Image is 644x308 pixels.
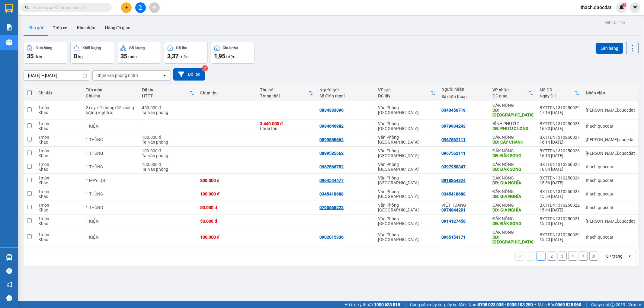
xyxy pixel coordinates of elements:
div: Ngày ĐH [540,94,575,98]
div: VP nhận [492,87,529,92]
div: 1 THÙNG [86,137,136,142]
div: 100.000 đ [200,192,254,196]
div: ĐĂK NÔNG [492,162,533,167]
button: Số lượng35món [117,42,161,64]
div: Khác [38,126,80,131]
strong: 0708 023 035 - 0935 103 250 [478,302,533,307]
div: 10 / trang [604,253,623,259]
div: Khác [38,110,80,115]
div: Khác [38,194,80,199]
span: | [586,301,587,308]
div: 15:54 [DATE] [540,194,580,199]
div: 0918864824 [442,178,466,183]
div: thach.quocdat [586,164,635,169]
div: BÌNH PHƯỚC [492,121,533,126]
div: 0899585662 [319,151,344,156]
span: notification [6,282,12,287]
div: ĐC giao [492,94,529,98]
div: DĐ: PHƯỚC LONG [492,126,533,131]
div: Chi tiết [38,90,80,95]
div: Tại văn phòng [142,110,194,115]
button: Kho nhận [72,21,100,35]
button: 3 [558,252,567,261]
div: Số điện thoại [442,94,486,99]
span: caret-down [633,5,638,10]
div: DĐ: QUẢNG SƠN [492,108,533,117]
div: 0967562111 [442,151,466,156]
div: Khác [38,180,80,185]
div: simon.quocdat [586,137,635,142]
span: 0 [74,52,77,60]
div: VIỆT HOÀNG [442,203,486,208]
span: file-add [138,5,143,10]
div: Tại văn phòng [142,140,194,144]
div: Đơn hàng [36,46,52,50]
div: ĐĂK NÔNG [492,103,533,108]
button: Hàng đã giao [100,21,135,35]
div: VP gửi [378,87,431,92]
div: Văn Phòng [GEOGRAPHIC_DATA] [378,189,436,199]
div: Văn Phòng [GEOGRAPHIC_DATA] [378,135,436,144]
div: 100.000 đ [142,162,194,167]
span: aim [152,5,156,10]
img: warehouse-icon [6,39,12,46]
button: 1 [537,252,546,261]
div: 1 món [38,189,80,194]
th: Toggle SortBy [537,85,583,101]
div: HTTT [142,94,190,98]
span: đơn [35,54,42,59]
div: 0984646982 [319,124,344,129]
div: 1 THÙNG [86,192,136,196]
div: 0914127456 [442,219,466,224]
button: Trên xe [48,21,72,35]
div: thach.quocdat [586,235,635,240]
div: 1 món [38,203,80,208]
button: 4 [568,252,577,261]
div: Người gửi [319,87,372,92]
div: 0345418688 [319,192,344,196]
div: DĐ: ĐĂK SONG [492,167,533,172]
div: 15:43 [DATE] [540,221,580,226]
button: Kho gửi [24,21,48,35]
button: Chưa thu1,95 triệu [211,42,255,64]
img: warehouse-icon [6,254,12,261]
input: Select a date range. [24,71,90,80]
div: BXTTDN1310250026 [540,148,580,153]
strong: 1900 633 818 [374,302,400,307]
button: aim [149,2,160,13]
span: Miền Bắc [538,301,581,308]
div: 1 món [38,135,80,140]
div: Mã GD [540,87,575,92]
div: Văn Phòng [GEOGRAPHIC_DATA] [378,105,436,115]
span: Hỗ trợ kỹ thuật: [344,301,400,308]
img: icon-new-feature [619,5,624,10]
div: Văn Phòng [GEOGRAPHIC_DATA] [378,232,436,242]
div: Văn Phòng [GEOGRAPHIC_DATA] [378,148,436,158]
div: Tại văn phòng [142,167,194,172]
button: Đơn hàng35đơn [24,42,67,64]
div: ĐĂK NÔNG [492,148,533,153]
div: simon.quocdat [586,219,635,224]
div: Tên món [86,87,136,92]
div: 0795568222 [319,205,344,210]
div: Khác [38,153,80,158]
button: 2 [547,252,556,261]
div: DĐ: ĐĂK SONG [492,153,533,158]
span: plus [124,5,129,10]
span: 3,37 [167,52,178,60]
div: BXTTDN1310250025 [540,162,580,167]
div: ĐĂK NÔNG [492,230,533,235]
div: Đã thu [176,46,187,50]
div: BXTTDN1310250024 [540,176,580,180]
div: Thu hộ [260,87,309,92]
div: 3.440.000 đ [260,121,313,126]
div: BXTTDN1310250028 [540,121,580,126]
span: ⚪️ [534,303,536,306]
div: 16:04 [DATE] [540,167,580,172]
div: BXTTDN1310250027 [540,135,580,140]
div: thach.quocdat [586,178,635,183]
span: triệu [226,54,235,59]
div: 1 món [38,232,80,237]
div: Đã thu [142,87,190,92]
span: 35 [120,52,127,60]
